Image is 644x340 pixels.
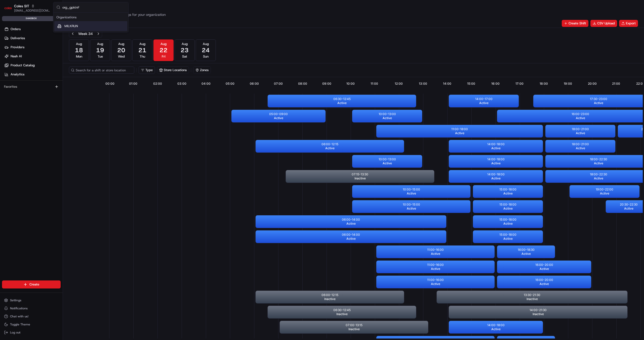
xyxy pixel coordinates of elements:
span: Thu [140,54,145,59]
span: 15:00 [467,82,475,86]
button: Aug24Sun [196,39,216,61]
span: Inactive [336,312,348,316]
p: 20:30 - 22:30 [620,203,638,207]
span: 19 [96,46,104,54]
input: Clear [13,32,83,38]
img: Coles SIT [4,4,12,12]
span: Active [503,222,513,226]
div: sandbox [2,16,61,21]
button: Notifications [2,305,61,312]
button: Type [139,67,155,74]
a: Deliveries [2,34,63,42]
a: Nash AI [2,52,63,60]
span: Active [383,116,392,120]
a: 📗Knowledge Base [3,71,41,80]
span: Aug [139,42,145,46]
p: 15:00 - 18:00 [499,218,516,222]
span: 12:00 [395,82,403,86]
span: API Documentation [48,73,81,78]
span: Wed [118,54,125,59]
p: 18:00 - 21:00 [572,142,589,146]
span: 00:00 [105,82,114,86]
span: 22 [159,46,168,54]
span: Aug [160,42,167,46]
span: Aug [76,42,82,46]
span: Active [594,101,603,105]
span: Active [491,146,501,150]
span: Active [491,161,501,165]
span: 18 [75,46,83,54]
div: Suggestions [53,13,128,32]
span: Aug [118,42,124,46]
span: Inactive [354,176,366,180]
p: 14:00 - 18:00 [487,157,505,161]
span: Active [491,176,501,180]
button: Toggle Theme [2,321,61,328]
span: Providers [11,45,24,50]
span: Toggle Theme [10,322,30,326]
p: 10:00 - 13:00 [379,157,396,161]
span: Active [431,267,440,271]
span: Nash AI [11,54,22,59]
span: 09:00 [322,82,331,86]
span: 05:00 [226,82,234,86]
button: Zones [193,67,211,74]
p: 14:00 - 21:30 [530,308,547,312]
button: Store Locations [157,66,189,74]
span: Active [407,191,416,196]
span: [EMAIL_ADDRESS][DOMAIN_NAME] [14,9,50,13]
span: Active [576,131,585,135]
span: Active [337,101,347,105]
span: Active [431,282,440,286]
button: Aug21Thu [132,39,152,61]
span: Active [503,207,513,211]
button: Create Shift [562,20,588,27]
button: CSV Upload [590,20,617,27]
span: 21:00 [612,82,620,86]
span: 24 [202,46,210,54]
p: 14:00 - 18:00 [487,172,505,176]
p: 16:00 - 23:00 [572,112,589,116]
span: Deliveries [11,36,25,40]
span: Active [540,282,549,286]
span: 23 [181,46,189,54]
p: 14:00 - 18:00 [487,142,505,146]
p: 10:00 - 15:00 [403,187,420,191]
span: 17:00 [515,82,524,86]
button: Log out [2,329,61,336]
img: 1736555255976-a54dd68f-1ca7-489b-9aae-adbdc363a1c4 [5,48,14,57]
p: 11:00 - 18:00 [451,127,468,131]
span: Active [600,191,609,196]
button: Start new chat [86,50,92,56]
a: Analytics [2,70,63,78]
span: 20:00 [588,82,597,86]
span: Active [455,131,464,135]
span: Active [274,116,283,120]
span: Chat with us! [10,314,28,318]
span: Fri [162,54,166,59]
p: 07:15 - 13:30 [352,172,368,176]
span: Knowledge Base [10,73,38,78]
span: 03:00 [177,82,186,86]
a: Providers [2,43,63,51]
span: Active [346,237,356,241]
span: Active [325,146,335,150]
p: 13:30 - 21:30 [524,293,540,297]
span: Log out [10,330,20,334]
span: 02:00 [153,82,162,86]
p: 15:00 - 18:00 [499,203,516,207]
p: 06:00 - 12:15 [321,293,338,297]
p: Welcome 👋 [5,20,92,28]
p: 06:00 - 12:15 [321,142,338,146]
span: Active [479,101,489,105]
span: Product Catalog [11,63,35,68]
p: 16:00 - 18:30 [518,248,535,252]
span: Active [594,161,603,165]
button: Coles SIT [14,4,29,9]
span: Inactive [348,327,360,331]
span: 11:00 [371,82,378,86]
span: Active [540,267,549,271]
p: 06:30 - 12:45 [333,308,351,312]
span: 14:00 [443,82,451,86]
